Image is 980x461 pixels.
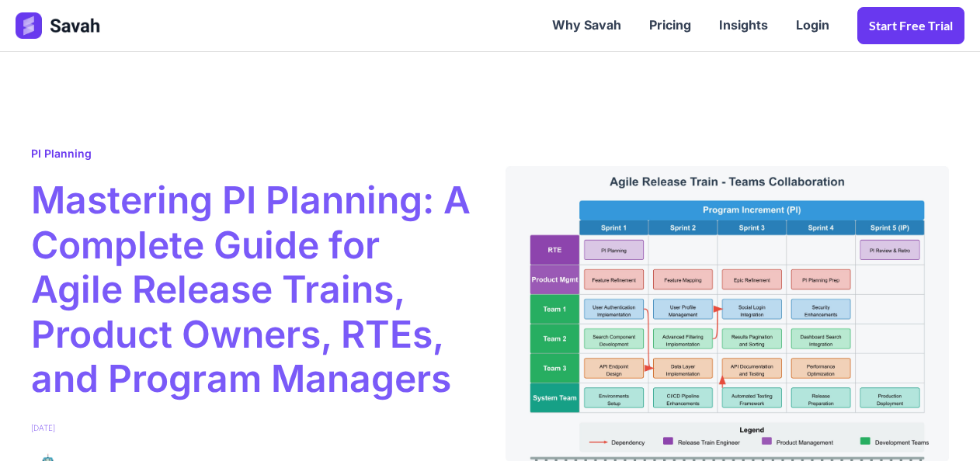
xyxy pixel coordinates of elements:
a: Login [782,2,843,50]
a: PI Planning [31,147,92,160]
a: Insights [705,2,782,50]
a: Why Savah [538,2,635,50]
a: Start Free trial [857,7,964,44]
span: [DATE] [31,421,55,434]
a: Pricing [635,2,705,50]
span: Mastering PI Planning: A Complete Guide for Agile Release Trains, Product Owners, RTEs, and Progr... [31,178,474,401]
